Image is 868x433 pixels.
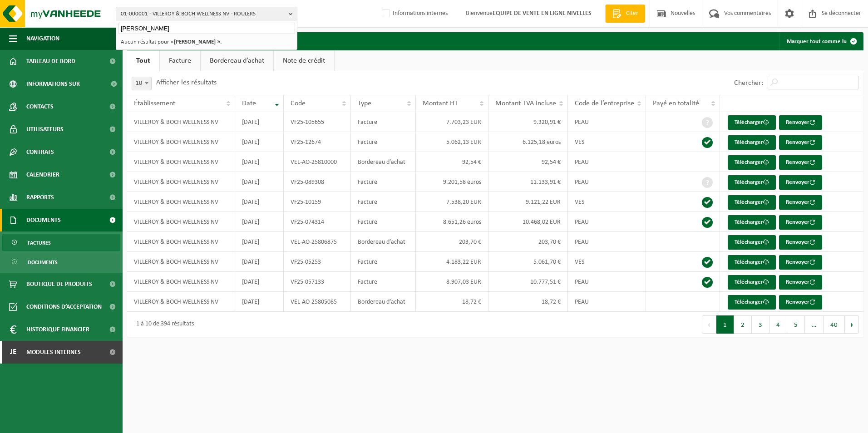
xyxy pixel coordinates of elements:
a: Télécharger [728,295,776,310]
td: VF25-05253 [284,252,351,272]
td: PEAU [568,292,646,312]
button: Renvoyer [779,155,822,170]
td: 18,72 € [416,292,488,312]
a: Documents [2,253,120,271]
font: Renvoyer [786,179,809,185]
td: VES [568,252,646,272]
td: 8.651,26 euros [416,212,488,232]
font: Télécharger [735,239,763,245]
td: [DATE] [235,272,284,292]
font: Télécharger [735,219,763,225]
td: VILLEROY & BOCH WELLNESS NV [127,172,235,192]
a: Télécharger [728,175,776,190]
font: Renvoyer [786,239,809,245]
td: [DATE] [235,152,284,172]
td: VEL-AO-25805085 [284,292,351,312]
td: VF25-12674 [284,132,351,152]
td: Facture [351,212,416,232]
a: Télécharger [728,115,776,130]
span: 10 [132,77,152,90]
span: Factures [28,234,51,251]
td: 9.201,58 euros [416,172,488,192]
td: 6.125,18 euros [488,132,568,152]
td: VF25-089308 [284,172,351,192]
td: Facture [351,112,416,132]
a: Tout [127,50,159,71]
span: Modules internes [26,341,81,364]
a: Télécharger [728,235,776,250]
td: Bordereau d’achat [351,292,416,312]
td: VES [568,192,646,212]
font: Télécharger [735,259,763,265]
td: VILLEROY & BOCH WELLNESS NV [127,212,235,232]
label: Chercher: [734,79,763,87]
span: Établissement [134,100,175,107]
td: [DATE] [235,212,284,232]
td: VILLEROY & BOCH WELLNESS NV [127,132,235,152]
a: Note de crédit [274,50,334,71]
td: [DATE] [235,292,284,312]
td: [DATE] [235,232,284,252]
td: [DATE] [235,112,284,132]
button: Renvoyer [779,235,822,250]
td: 9.121,22 EUR [488,192,568,212]
td: Facture [351,252,416,272]
span: Code [291,100,306,107]
button: 2 [734,315,752,334]
td: 5.061,70 € [488,252,568,272]
td: [DATE] [235,172,284,192]
span: Conditions d’acceptation [26,295,102,318]
td: VF25-057133 [284,272,351,292]
font: Renvoyer [786,119,809,125]
td: 10.777,51 € [488,272,568,292]
span: Citer [624,9,641,18]
font: Télécharger [735,299,763,305]
td: VEL-AO-25810000 [284,152,351,172]
button: Renvoyer [779,115,822,130]
td: VILLEROY & BOCH WELLNESS NV [127,232,235,252]
span: Code de l’entreprise [575,100,634,107]
td: 4.183,22 EUR [416,252,488,272]
td: 7.538,20 EUR [416,192,488,212]
font: Bienvenue [466,10,592,17]
td: 7.703,23 EUR [416,112,488,132]
td: 92,54 € [416,152,488,172]
a: Télécharger [728,255,776,270]
button: Renvoyer [779,175,822,190]
font: Renvoyer [786,299,809,305]
label: Afficher les résultats [156,79,217,86]
span: Date [242,100,256,107]
td: 203,70 € [488,232,568,252]
td: [DATE] [235,132,284,152]
font: Télécharger [735,139,763,145]
a: Télécharger [728,275,776,290]
td: Facture [351,132,416,152]
font: Renvoyer [786,219,809,225]
font: Renvoyer [786,199,809,205]
font: Télécharger [735,279,763,285]
span: Documents [28,254,58,271]
span: Je [9,341,17,364]
td: PEAU [568,152,646,172]
span: Navigation [26,27,59,50]
a: Bordereau d’achat [201,50,273,71]
span: Tableau de bord [26,50,75,73]
td: 8.907,03 EUR [416,272,488,292]
span: Payé en totalité [653,100,699,107]
a: Télécharger [728,215,776,230]
td: PEAU [568,112,646,132]
button: 1 [716,315,734,334]
td: 5.062,13 EUR [416,132,488,152]
div: 1 à 10 de 394 résultats [132,316,194,333]
a: Factures [2,234,120,251]
font: Télécharger [735,159,763,165]
td: Bordereau d’achat [351,152,416,172]
td: 11.133,91 € [488,172,568,192]
button: Marquer tout comme lu [779,32,863,50]
span: 01-000001 - VILLEROY & BOCH WELLNESS NV - ROULERS [121,7,285,21]
td: VEL-AO-25806875 [284,232,351,252]
button: Renvoyer [779,255,822,270]
strong: EQUIPE DE VENTE EN LIGNE NIVELLES [493,10,592,17]
button: Renvoyer [779,195,822,210]
td: 18,72 € [488,292,568,312]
